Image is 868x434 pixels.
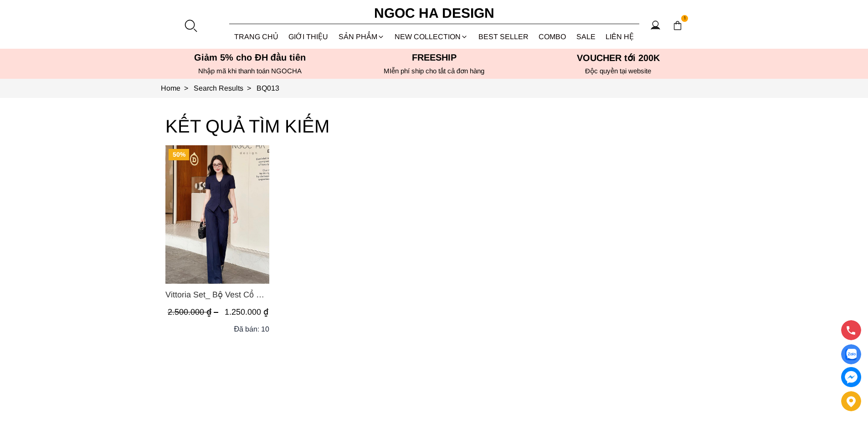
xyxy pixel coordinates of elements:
[534,25,571,49] a: Combo
[412,52,457,62] font: Freeship
[841,367,861,387] a: messenger
[529,52,708,63] h5: VOUCHER tới 200K
[283,25,334,49] a: GIỚI THIỆU
[529,67,708,75] h6: Độc quyền tại website
[571,25,601,49] a: SALE
[841,344,861,364] a: Display image
[165,288,269,301] a: Link to Vittoria Set_ Bộ Vest Cổ V Quần Suông Kẻ Sọc BQ013
[234,323,269,335] div: Đã bán: 10
[165,288,269,301] span: Vittoria Set_ Bộ Vest Cổ V Quần Suông Kẻ Sọc BQ013
[225,307,268,317] span: 1.250.000 ₫
[198,67,302,75] font: Nhập mã khi thanh toán NGOCHA
[366,2,503,24] a: Ngoc Ha Design
[194,84,257,92] a: Link to Search Results
[165,112,703,141] h3: KẾT QUẢ TÌM KIẾM
[601,25,639,49] a: LIÊN HỆ
[257,84,279,92] a: Link to BQ013
[673,20,683,31] img: img-CART-ICON-ksit0nf1
[180,84,192,92] span: >
[845,349,857,360] img: Display image
[390,25,473,49] a: NEW COLLECTION
[345,67,524,75] h6: MIễn phí ship cho tất cả đơn hàng
[243,84,255,92] span: >
[334,25,390,49] div: SẢN PHẨM
[161,84,194,92] a: Link to Home
[194,52,306,62] font: Giảm 5% cho ĐH đầu tiên
[165,145,269,284] img: Vittoria Set_ Bộ Vest Cổ V Quần Suông Kẻ Sọc BQ013
[681,15,688,22] span: 1
[229,25,284,49] a: TRANG CHỦ
[473,25,534,49] a: BEST SELLER
[168,307,221,317] span: 2.500.000 ₫
[165,145,269,284] a: Product image - Vittoria Set_ Bộ Vest Cổ V Quần Suông Kẻ Sọc BQ013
